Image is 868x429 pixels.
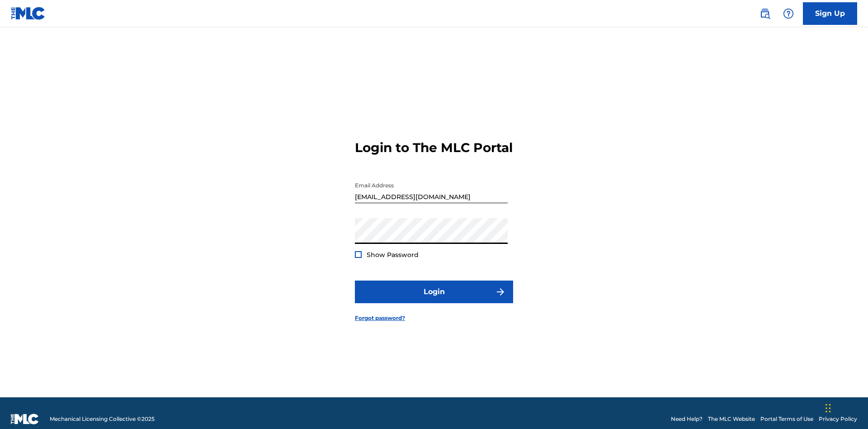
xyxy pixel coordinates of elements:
[495,286,506,297] img: f7272a7cc735f4ea7f67.svg
[355,314,405,322] a: Forgot password?
[756,5,774,23] a: Public Search
[708,415,755,423] a: The MLC Website
[50,415,155,423] span: Mechanical Licensing Collective © 2025
[819,415,857,423] a: Privacy Policy
[355,140,513,156] h3: Login to The MLC Portal
[760,415,813,423] a: Portal Terms of Use
[367,251,419,259] span: Show Password
[779,5,797,23] div: Help
[783,8,794,19] img: help
[759,8,770,19] img: search
[803,2,857,25] a: Sign Up
[823,386,868,429] iframe: Chat Widget
[355,281,513,303] button: Login
[826,395,831,422] div: Drag
[11,414,39,424] img: logo
[671,415,703,423] a: Need Help?
[11,7,46,20] img: MLC Logo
